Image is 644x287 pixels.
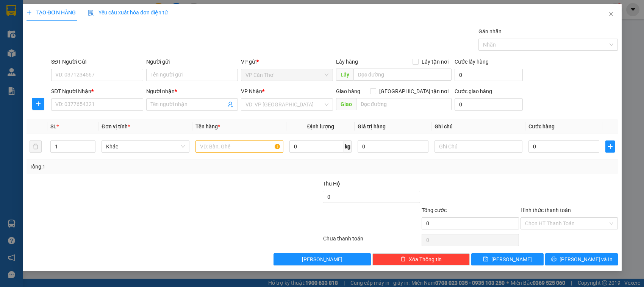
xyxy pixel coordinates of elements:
[245,69,328,81] span: VP Cần Thơ
[322,234,421,248] div: Chưa thanh toán
[88,10,94,16] img: icon
[51,58,143,66] div: SĐT Người Gửi
[241,58,333,66] div: VP gửi
[336,98,356,110] span: Giao
[274,253,371,265] button: [PERSON_NAME]
[435,140,522,153] input: Ghi Chú
[106,141,185,152] span: Khác
[356,98,452,110] input: Dọc đường
[376,87,452,95] span: [GEOGRAPHIC_DATA] tận nơi
[400,256,405,262] span: delete
[471,253,544,265] button: save[PERSON_NAME]
[32,98,44,110] button: plus
[551,256,556,262] span: printer
[455,98,523,111] input: Cước giao hàng
[478,28,502,34] label: Gán nhãn
[51,87,143,95] div: SĐT Người Nhận
[491,255,532,264] span: [PERSON_NAME]
[605,140,615,153] button: plus
[521,207,571,213] label: Hình thức thanh toán
[241,88,262,94] span: VP Nhận
[606,143,614,150] span: plus
[455,59,489,65] label: Cước lấy hàng
[88,9,168,16] span: Yêu cầu xuất hóa đơn điện tử
[32,101,44,107] span: plus
[372,253,469,265] button: deleteXóa Thông tin
[307,123,334,129] span: Định lượng
[195,140,283,153] input: VD: Bàn, Ghế
[545,253,618,265] button: printer[PERSON_NAME] và In
[27,10,32,15] span: plus
[30,140,42,153] button: delete
[528,123,555,129] span: Cước hàng
[102,123,130,129] span: Đơn vị tính
[600,4,622,25] button: Close
[27,9,76,16] span: TẠO ĐƠN HÀNG
[30,162,249,171] div: Tổng: 1
[483,256,488,262] span: save
[227,101,233,108] span: user-add
[336,59,358,65] span: Lấy hàng
[336,88,360,94] span: Giao hàng
[431,119,525,134] th: Ghi chú
[195,123,220,129] span: Tên hàng
[344,140,352,153] span: kg
[560,255,613,264] span: [PERSON_NAME] và In
[50,123,56,129] span: SL
[455,69,523,81] input: Cước lấy hàng
[146,58,238,66] div: Người gửi
[455,88,492,94] label: Cước giao hàng
[422,207,447,213] span: Tổng cước
[358,140,428,153] input: 0
[408,255,441,264] span: Xóa Thông tin
[353,69,452,81] input: Dọc đường
[323,181,340,187] span: Thu Hộ
[358,123,386,129] span: Giá trị hàng
[608,11,614,17] span: close
[336,69,353,81] span: Lấy
[302,255,342,264] span: [PERSON_NAME]
[419,58,452,66] span: Lấy tận nơi
[146,87,238,95] div: Người nhận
